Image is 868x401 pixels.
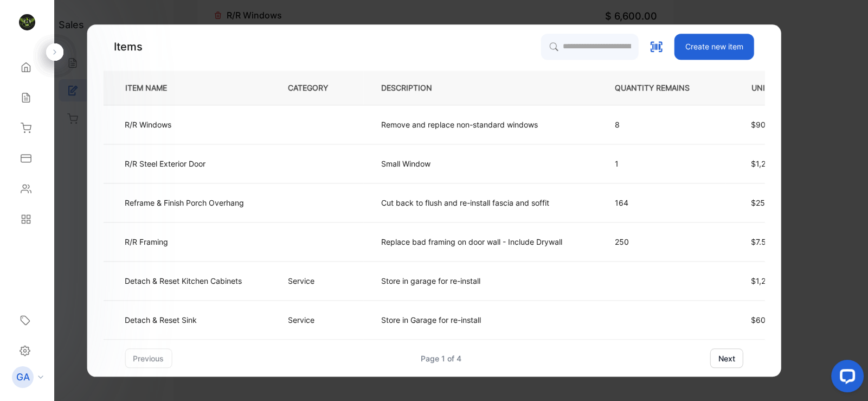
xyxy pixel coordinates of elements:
p: GA [16,370,30,384]
p: Replace bad framing on door wall - Include Drywall [381,236,562,247]
p: 250 [615,236,707,247]
p: Reframe & Finish Porch Overhang [125,197,244,208]
span: $7.50 [751,237,771,246]
span: $1,200.00 [751,159,787,168]
button: previous [125,348,172,368]
p: 8 [615,119,707,130]
span: $1,200.00 [751,276,787,285]
p: Detach & Reset Sink [125,314,197,326]
p: Cut back to flush and re-install fascia and soffit [381,197,549,208]
p: Store in Garage for re-install [381,314,481,326]
p: 1 [615,158,707,169]
p: UNIT PRICE [743,82,813,93]
p: Items [114,39,143,55]
p: Service [288,275,314,287]
img: logo [19,14,35,30]
span: $900.00 [751,120,782,129]
p: ITEM NAME [121,82,184,93]
button: Create new item [674,34,754,60]
p: Small Window [381,158,453,169]
p: Remove and replace non-standard windows [381,119,538,130]
p: R/R Windows [125,119,176,130]
iframe: LiveChat chat widget [822,355,868,401]
p: CATEGORY [288,82,345,93]
p: R/R Framing [125,236,176,247]
p: Store in garage for re-install [381,275,480,287]
p: Service [288,314,314,326]
p: DESCRIPTION [381,82,449,93]
p: Detach & Reset Kitchen Cabinets [125,275,242,287]
span: $600.00 [751,315,782,324]
p: R/R Steel Exterior Door [125,158,205,169]
span: $25.00 [751,198,777,207]
p: 164 [615,197,707,208]
p: QUANTITY REMAINS [615,82,707,93]
button: next [710,348,743,368]
div: Page 1 of 4 [421,353,461,364]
